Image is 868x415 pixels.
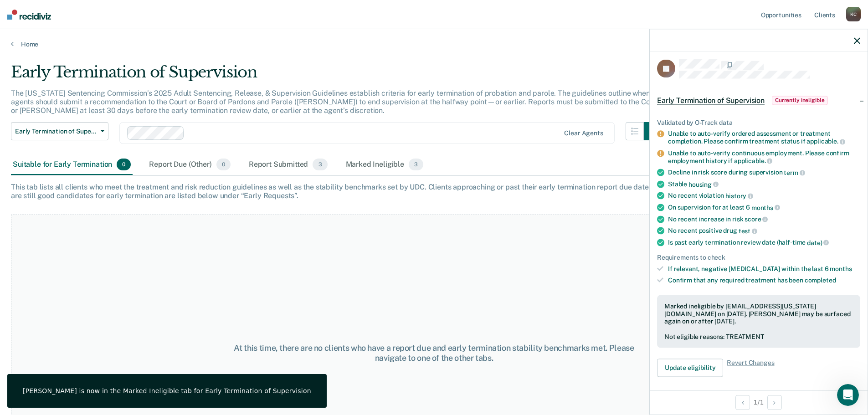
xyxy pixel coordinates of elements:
[830,265,852,272] span: months
[668,276,860,284] div: Confirm that any required treatment has been
[11,63,662,89] div: Early Termination of Supervision
[216,159,231,170] span: 0
[668,149,860,164] div: Unable to auto-verify continuous employment. Please confirm employment history if applicable.
[668,180,860,188] div: Stable
[767,395,782,410] button: Next Opportunity
[11,89,659,115] p: The [US_STATE] Sentencing Commission’s 2025 Adult Sentencing, Release, & Supervision Guidelines e...
[739,227,757,234] span: test
[745,215,768,223] span: score
[668,203,860,211] div: On supervision for at least 6
[117,159,131,170] span: 0
[657,118,860,126] div: Validated by O-Track data
[223,343,646,363] div: At this time, there are no clients who have a report due and early termination stability benchmar...
[657,359,723,377] button: Update eligibility
[564,129,603,137] div: Clear agents
[344,155,426,175] div: Marked Ineligible
[11,155,133,175] div: Suitable for Early Termination
[147,155,232,175] div: Report Due (Other)
[657,96,765,105] span: Early Termination of Supervision
[11,183,857,200] div: This tab lists all clients who meet the treatment and risk reduction guidelines as well as the st...
[688,180,719,188] span: housing
[725,192,753,200] span: history
[664,333,853,340] div: Not eligible reasons: TREATMENT
[837,384,859,406] iframe: Intercom live chat
[668,238,860,246] div: Is past early termination review date (half-time
[668,192,860,200] div: No recent violation
[668,215,860,223] div: No recent increase in risk
[650,390,868,414] div: 1 / 1
[727,359,774,377] span: Revert Changes
[664,302,853,325] div: Marked ineligible by [EMAIL_ADDRESS][US_STATE][DOMAIN_NAME] on [DATE]. [PERSON_NAME] may be surfa...
[751,204,780,211] span: months
[668,227,860,235] div: No recent positive drug
[247,155,329,175] div: Report Submitted
[313,159,327,170] span: 3
[650,86,868,115] div: Early Termination of SupervisionCurrently ineligible
[805,276,836,283] span: completed
[784,169,805,176] span: term
[668,169,860,177] div: Decline in risk score during supervision
[657,254,860,261] div: Requirements to check
[7,10,51,20] img: Recidiviz
[23,387,311,395] div: [PERSON_NAME] is now in the Marked Ineligible tab for Early Termination of Supervision
[735,395,750,410] button: Previous Opportunity
[807,239,829,246] span: date)
[409,159,423,170] span: 3
[772,96,828,105] span: Currently ineligible
[11,40,857,48] a: Home
[668,265,860,273] div: If relevant, negative [MEDICAL_DATA] within the last 6
[15,128,97,135] span: Early Termination of Supervision
[668,130,860,145] div: Unable to auto-verify ordered assessment or treatment completion. Please confirm treatment status...
[846,7,861,21] div: K C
